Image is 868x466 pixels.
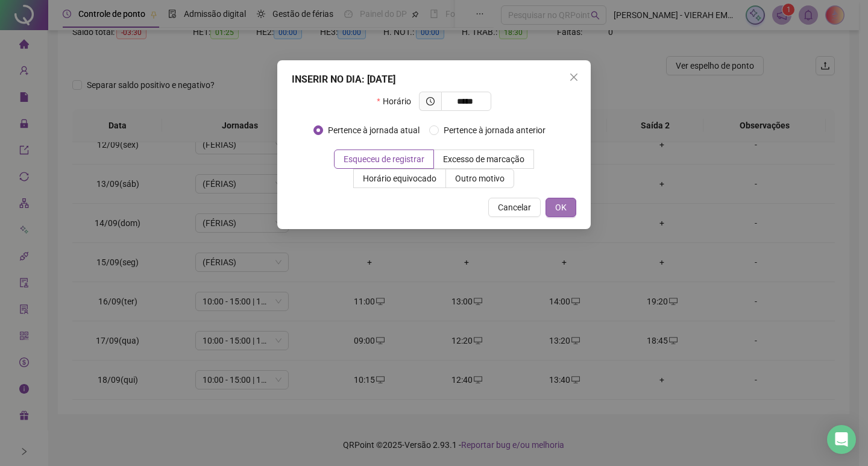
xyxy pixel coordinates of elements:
[555,201,567,214] span: OK
[569,72,579,82] span: close
[546,198,576,217] button: OK
[488,198,541,217] button: Cancelar
[363,174,436,183] span: Horário equivocado
[564,68,583,87] button: Close
[498,201,531,214] span: Cancelar
[827,425,856,454] div: Open Intercom Messenger
[377,92,418,111] label: Horário
[426,97,435,105] span: clock-circle
[292,72,576,87] div: INSERIR NO DIA : [DATE]
[455,174,505,183] span: Outro motivo
[323,124,424,137] span: Pertence à jornada atual
[443,154,524,164] span: Excesso de marcação
[439,124,550,137] span: Pertence à jornada anterior
[344,154,424,164] span: Esqueceu de registrar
